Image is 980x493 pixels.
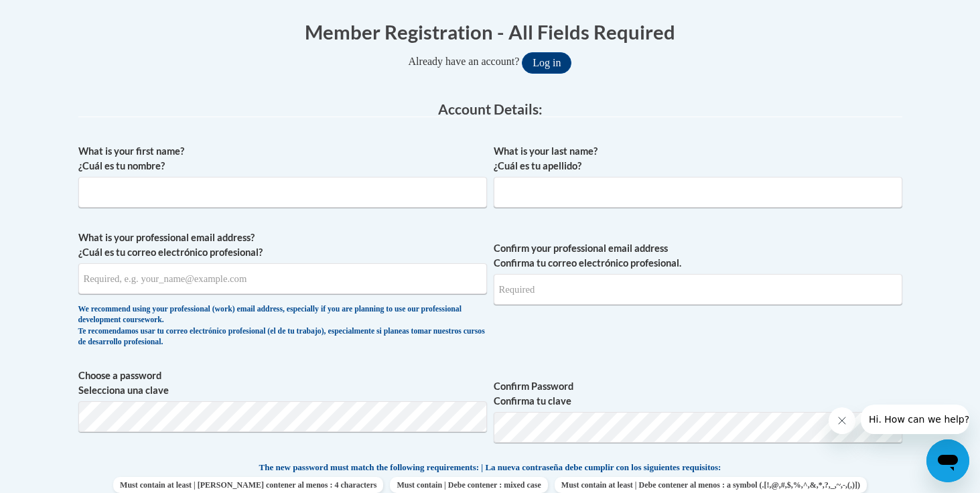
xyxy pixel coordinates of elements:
[78,368,487,398] label: Choose a password Selecciona una clave
[494,274,902,305] input: Required
[113,477,383,493] span: Must contain at least | [PERSON_NAME] contener al menos : 4 characters
[494,241,902,271] label: Confirm your professional email address Confirma tu correo electrónico profesional.
[78,144,487,173] label: What is your first name? ¿Cuál es tu nombre?
[555,477,867,493] span: Must contain at least | Debe contener al menos : a symbol (.[!,@,#,$,%,^,&,*,?,_,~,-,(,)])
[829,407,855,434] iframe: Close message
[409,56,520,67] span: Already have an account?
[494,144,902,173] label: What is your last name? ¿Cuál es tu apellido?
[78,177,487,208] input: Metadata input
[78,263,487,294] input: Metadata input
[78,18,902,46] h1: Member Registration - All Fields Required
[494,379,902,409] label: Confirm Password Confirma tu clave
[438,100,543,117] span: Account Details:
[926,439,969,482] iframe: Button to launch messaging window
[522,52,571,74] button: Log in
[78,304,487,348] div: We recommend using your professional (work) email address, especially if you are planning to use ...
[390,477,547,493] span: Must contain | Debe contener : mixed case
[259,462,721,474] span: The new password must match the following requirements: | La nueva contraseña debe cumplir con lo...
[78,230,487,260] label: What is your professional email address? ¿Cuál es tu correo electrónico profesional?
[494,177,902,208] input: Metadata input
[861,405,969,434] iframe: Message from company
